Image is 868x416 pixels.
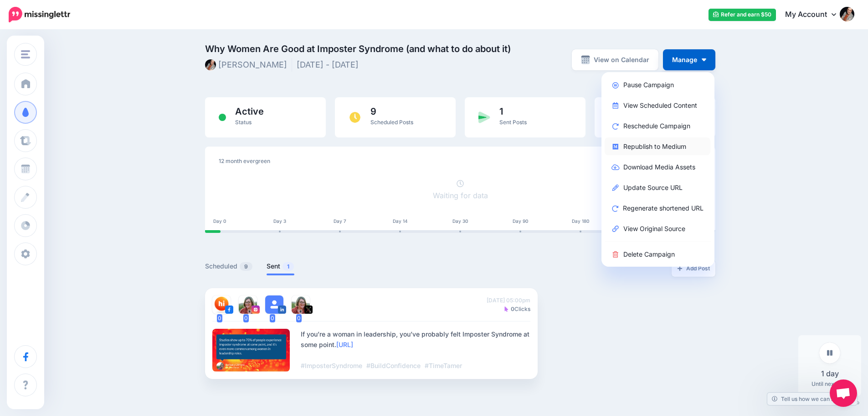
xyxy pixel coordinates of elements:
span: 1 day [821,368,839,379]
a: Refer and earn $50 [709,9,776,21]
div: Day 7 [326,218,354,224]
span: 0 [270,314,275,322]
span: 0 [217,314,222,322]
a: Delete Campaign [605,245,710,263]
div: Day 30 [447,218,474,224]
img: instagram-square.png [252,305,260,314]
img: Missinglettr [9,7,70,22]
img: twitter-square.png [304,305,313,314]
a: Tell us how we can improve [767,393,857,405]
div: Until next post [798,335,861,396]
span: 1 [282,262,294,271]
button: Manage [663,49,715,70]
a: Update Source URL [605,179,710,196]
a: Download Media Assets [605,158,710,176]
img: pointer-purple-solid.png [504,306,508,312]
span: 1 [499,107,527,116]
img: linkedin-square.png [278,305,286,314]
a: Reschedule Campaign [605,117,710,135]
img: facebook-square.png [225,305,233,314]
img: user_default_image.png [265,295,283,314]
div: Day 0 [206,218,233,224]
div: Day 90 [507,218,534,224]
img: plus-grey-dark.png [677,266,683,271]
a: View on Calendar [572,49,658,70]
li: [DATE] - [DATE] [297,58,363,72]
img: arrow-down-white.png [702,58,706,61]
div: If you’re a woman in leadership, you’ve probably felt Imposter Syndrome at some point. [301,329,530,372]
img: calendar-grey-darker.png [581,55,590,64]
a: Pause Campaign [605,76,710,94]
span: Clicks [504,305,530,313]
img: menu.png [21,50,30,58]
span: #TimeTamer [425,362,462,369]
a: View Scheduled Content [605,96,710,114]
img: 8slKzeGY-6648.jpg [292,295,310,314]
div: Day 3 [266,218,293,224]
span: Sent Posts [499,119,527,126]
b: 0 [511,305,514,312]
a: Sent1 [267,261,294,272]
span: Why Women Are Good at Imposter Syndrome (and what to do about it) [205,44,541,53]
div: Day 14 [386,218,414,224]
span: Active [235,107,264,116]
a: [URL] [336,341,353,348]
span: 9 [370,107,413,116]
a: Waiting for data [433,179,488,200]
li: [PERSON_NAME] [205,58,292,72]
a: Regenerate shortened URL [605,199,710,217]
div: Open chat [830,379,857,407]
img: paper-plane-green.png [478,111,490,123]
img: 208303881_4776386839042979_5533121092718152179_n-bsa105049.png [212,295,231,314]
span: Status [235,119,252,126]
a: Republish to Medium [605,137,710,155]
span: 0 [243,314,249,322]
span: [DATE] 05:00pm [487,296,530,305]
span: 9 [240,262,252,271]
span: Scheduled Posts [370,119,413,126]
img: clock.png [349,111,361,124]
a: View Original Source [605,220,710,237]
div: 12 month evergreen [219,156,702,167]
a: Add Post [672,260,715,277]
span: #BuildConfidence [366,362,421,369]
div: Day 180 [567,218,594,224]
a: Scheduled9 [205,261,253,272]
span: 0 [296,314,302,322]
a: My Account [776,4,854,26]
img: 153225681_471084007234244_1754523570226829114_n-bsa100905.jpg [239,295,257,314]
span: #ImposterSyndrome [301,362,362,369]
